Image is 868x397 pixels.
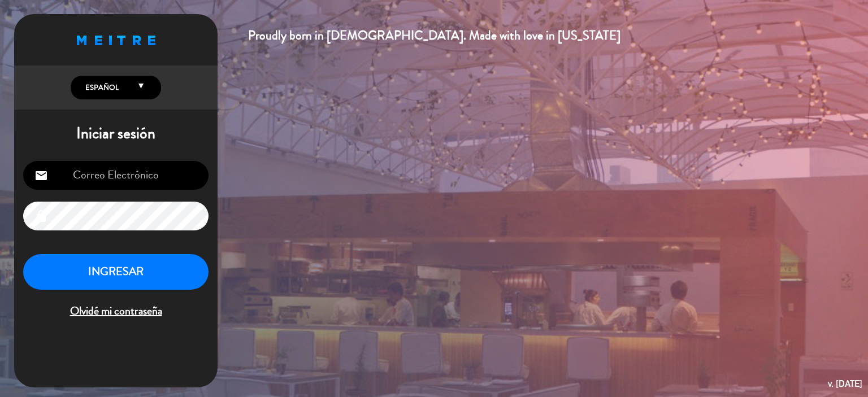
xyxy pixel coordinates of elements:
i: lock [34,210,48,223]
button: INGRESAR [23,254,209,290]
span: Español [83,82,119,93]
div: v. [DATE] [828,376,862,391]
h1: Iniciar sesión [14,124,218,143]
input: Correo Electrónico [23,161,209,190]
span: Olvidé mi contraseña [23,302,209,321]
i: email [34,169,48,182]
